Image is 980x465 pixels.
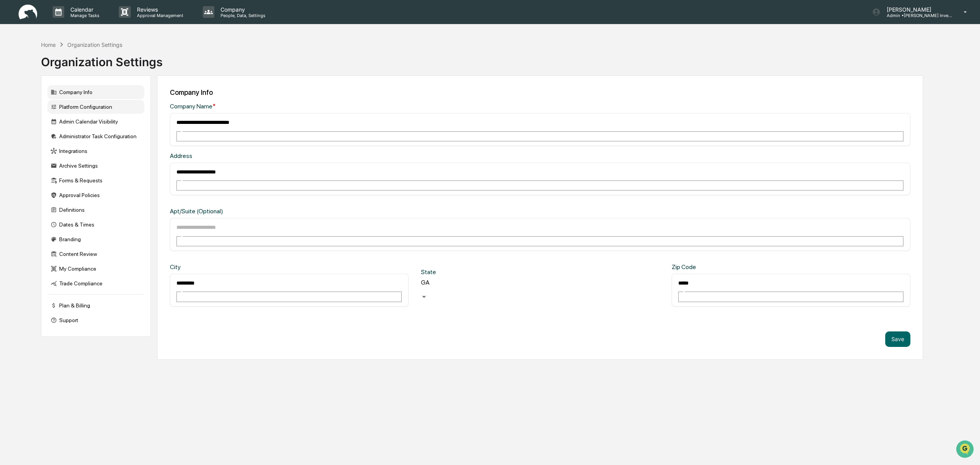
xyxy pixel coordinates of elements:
a: Powered byPylon [55,131,94,137]
div: Organization Settings [41,49,162,69]
p: Calendar [64,6,103,13]
p: Approval Management [131,13,187,18]
div: Apt/Suite (Optional) [170,208,503,215]
div: Company Name [170,103,503,110]
div: Admin Calendar Visibility [48,115,144,129]
div: 🖐️ [8,98,14,105]
div: Home [41,41,56,48]
div: Plan & Billing [48,299,144,312]
div: City [170,263,277,271]
div: 🗄️ [56,98,62,105]
p: [PERSON_NAME] [881,6,953,13]
span: Data Lookup [15,112,49,120]
p: Manage Tasks [64,13,103,18]
a: 🖐️Preclearance [5,94,53,108]
a: 🔎Data Lookup [5,109,52,123]
p: Reviews [131,6,187,13]
div: Zip Code [672,263,779,271]
div: We're available if you need us! [26,67,98,73]
div: My Compliance [48,262,144,276]
img: logo [19,5,37,20]
p: Admin • [PERSON_NAME] Investment Advisory [881,13,953,18]
button: Save [885,331,910,347]
div: Definitions [48,203,144,217]
div: Support [48,313,144,327]
div: Forms & Requests [48,173,144,187]
div: Company Info [48,85,144,99]
div: Trade Compliance [48,276,144,290]
p: People, Data, Settings [214,13,269,18]
div: Administrator Task Configuration [48,129,144,143]
div: Platform Configuration [48,100,144,114]
div: 🔎 [8,113,14,119]
div: GA [421,279,660,286]
div: Company Info [170,88,910,96]
div: Address [170,152,503,160]
div: Start new chat [26,59,127,67]
p: Company [214,6,269,13]
div: Approval Policies [48,188,144,202]
div: Archive Settings [48,159,144,173]
div: State [421,268,528,276]
span: Attestations [64,98,96,105]
iframe: Open customer support [955,439,976,460]
div: Content Review [48,247,144,261]
img: 1746055101610-c473b297-6a78-478c-a979-82029cc54cd1 [8,59,22,73]
p: How can we help? [8,16,141,29]
div: Integrations [48,144,144,158]
div: Branding [48,232,144,246]
span: Pylon [77,131,94,137]
div: Dates & Times [48,218,144,232]
a: 🗄️Attestations [53,94,99,108]
button: Start new chat [132,62,141,71]
span: Preclearance [15,98,50,105]
div: Organization Settings [67,41,122,48]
